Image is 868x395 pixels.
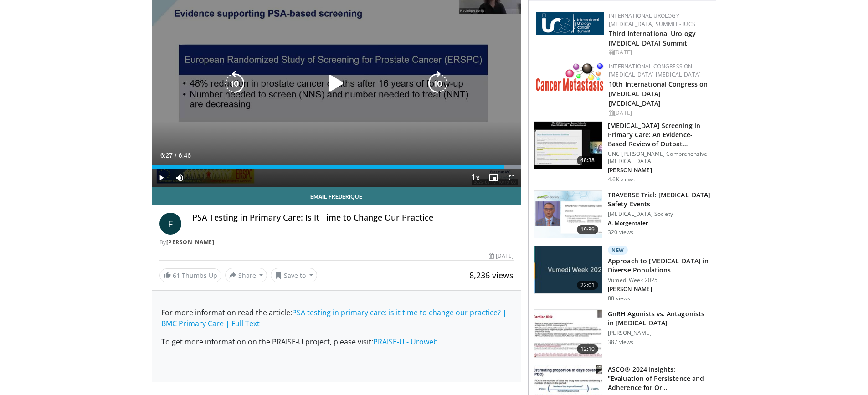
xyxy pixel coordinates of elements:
span: 19:39 [577,225,599,234]
a: 19:39 TRAVERSE Trial: [MEDICAL_DATA] Safety Events [MEDICAL_DATA] Society A. Morgentaler 320 views [534,190,710,239]
button: Share [225,268,267,282]
a: 10th International Congress on [MEDICAL_DATA] [MEDICAL_DATA] [609,80,708,108]
span: 61 [173,271,180,280]
a: 12:10 GnRH Agonists vs. Antagonists in [MEDICAL_DATA] [PERSON_NAME] 387 views [534,309,710,358]
a: 61 Thumbs Up [159,268,221,282]
button: Fullscreen [503,169,521,187]
div: By [159,238,514,246]
a: Third International Urology [MEDICAL_DATA] Summit [609,29,696,47]
p: To get more information on the PRAISE-U project, please visit: [161,336,512,347]
p: 88 views [608,295,630,302]
img: 9812f22f-d817-4923-ae6c-a42f6b8f1c21.png.150x105_q85_crop-smart_upscale.png [534,191,602,238]
p: [MEDICAL_DATA] Society [608,210,710,218]
h3: ASCO® 2024 Insights: "Evaluation of Persistence and Adherence for Or… [608,365,710,392]
button: Playback Rate [466,169,484,187]
p: 4.6K views [608,176,635,183]
h3: [MEDICAL_DATA] Screening in Primary Care: An Evidence-Based Review of Outpat… [608,121,710,149]
img: 6ff8bc22-9509-4454-a4f8-ac79dd3b8976.png.150x105_q85_autocrop_double_scale_upscale_version-0.2.png [536,62,604,91]
button: Enable picture-in-picture mode [484,169,503,187]
div: [DATE] [489,252,514,260]
a: Email Frederique [152,187,521,205]
span: 6:27 [160,152,173,159]
span: 6:46 [179,152,191,159]
h3: GnRH Agonists vs. Antagonists in [MEDICAL_DATA] [608,309,710,328]
button: Play [152,169,170,187]
a: International Congress on [MEDICAL_DATA] [MEDICAL_DATA] [609,62,701,78]
p: UNC [PERSON_NAME] Comprehensive [MEDICAL_DATA] [608,150,710,165]
img: 4ed9cc65-b1df-4f2f-b652-80d18db1aa19.150x105_q85_crop-smart_upscale.jpg [534,310,602,357]
span: 48:38 [577,156,599,165]
a: F [159,213,181,235]
span: 8,236 views [469,270,514,281]
img: 213394d7-9130-4fd8-a63c-d5185ed7bc00.150x105_q85_crop-smart_upscale.jpg [534,122,602,169]
div: [DATE] [609,109,709,117]
div: Progress Bar [152,165,521,169]
p: A. Morgentaler [608,220,710,227]
h3: Approach to [MEDICAL_DATA] in Diverse Populations [608,256,710,275]
div: [DATE] [609,48,709,56]
p: [PERSON_NAME] [608,167,710,174]
p: New [608,246,628,255]
button: Mute [170,169,189,187]
p: 320 views [608,229,633,236]
p: 387 views [608,339,633,346]
a: PRAISE-U - Uroweb [373,337,438,347]
p: For more information read the article: [161,307,512,329]
a: [PERSON_NAME] [166,238,215,246]
span: / [175,152,177,159]
h4: PSA Testing in Primary Care: Is It Time to Change Our Practice [192,213,514,223]
p: [PERSON_NAME] [608,286,710,293]
p: [PERSON_NAME] [608,329,710,337]
h3: TRAVERSE Trial: [MEDICAL_DATA] Safety Events [608,190,710,209]
span: 22:01 [577,281,599,290]
a: PSA testing in primary care: is it time to change our practice? | BMC Primary Care | Full Text [161,308,507,328]
a: 22:01 New Approach to [MEDICAL_DATA] in Diverse Populations Vumedi Week 2025 [PERSON_NAME] 88 views [534,246,710,302]
button: Save to [271,268,317,282]
img: 64091761-3a90-4f59-a7d4-814d50403800.png.150x105_q85_crop-smart_upscale.jpg [534,246,602,293]
p: Vumedi Week 2025 [608,277,710,284]
a: 48:38 [MEDICAL_DATA] Screening in Primary Care: An Evidence-Based Review of Outpat… UNC [PERSON_N... [534,121,710,183]
a: International Urology [MEDICAL_DATA] Summit - IUCS [609,12,695,28]
img: 62fb9566-9173-4071-bcb6-e47c745411c0.png.150x105_q85_autocrop_double_scale_upscale_version-0.2.png [536,12,604,35]
span: 12:10 [577,344,599,354]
